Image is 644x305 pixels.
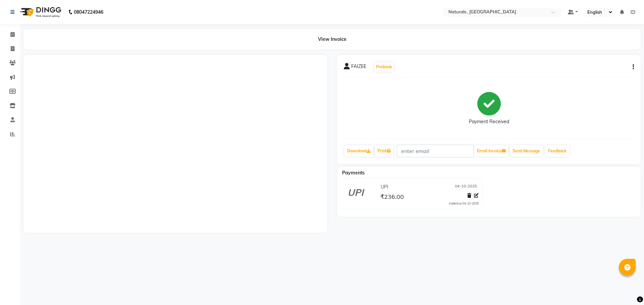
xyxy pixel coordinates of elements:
[344,145,373,157] a: Download
[616,278,637,298] iframe: chat widget
[23,29,641,50] div: View Invoice
[342,170,365,176] span: Payments
[74,3,103,21] b: 08047224946
[375,145,393,157] a: Print
[380,193,404,202] span: ₹236.00
[17,3,63,21] img: logo
[351,63,366,72] span: FAIZEE
[469,118,509,125] div: Payment Received
[545,145,569,157] a: Feedback
[455,183,477,190] span: 04-10-2025
[449,201,479,206] div: Added on 04-10-2025
[510,145,543,157] button: Send Message
[374,62,394,72] button: Prebook
[474,145,508,157] button: Email Invoice
[397,145,474,157] input: enter email
[381,183,388,190] span: UPI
